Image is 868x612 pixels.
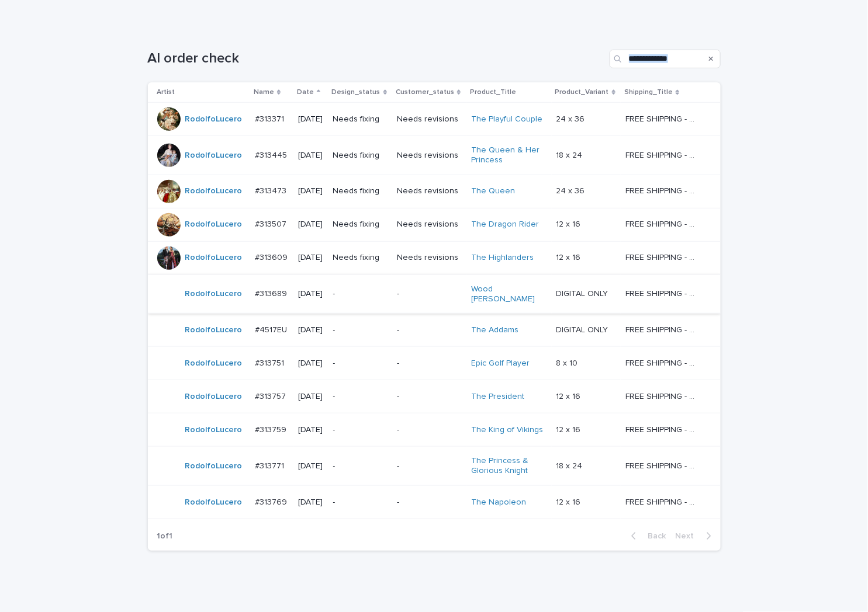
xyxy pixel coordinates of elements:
p: Needs fixing [333,151,388,161]
a: RodolfoLucero [185,289,243,299]
tr: RodolfoLucero #313771#313771 [DATE]--The Princess & Glorious Knight 18 x 2418 x 24 FREE SHIPPING ... [148,447,721,486]
p: - [333,392,388,402]
tr: RodolfoLucero #313507#313507 [DATE]Needs fixingNeeds revisionsThe Dragon Rider 12 x 1612 x 16 FRE... [148,208,721,241]
p: #313771 [255,459,286,471]
p: FREE SHIPPING - preview in 1-2 business days, after your approval delivery will take 5-10 b.d. [625,287,701,299]
a: RodolfoLucero [185,461,243,471]
p: #313507 [255,217,289,229]
tr: RodolfoLucero #313769#313769 [DATE]--The Napoleon 12 x 1612 x 16 FREE SHIPPING - preview in 1-2 b... [148,485,721,519]
p: FREE SHIPPING - preview in 1-2 business days, after your approval delivery will take 5-10 b.d. [625,423,701,435]
p: Shipping_Title [624,86,673,99]
p: 12 x 16 [556,495,583,507]
p: 18 x 24 [556,459,585,471]
p: Product_Variant [555,86,609,99]
p: DIGITAL ONLY [556,287,611,299]
p: 24 x 36 [556,184,587,196]
p: FREE SHIPPING - preview in 1-2 business days, after your approval delivery will take 5-10 b.d. [625,112,701,124]
p: [DATE] [298,253,324,263]
p: - [397,461,462,471]
p: [DATE] [298,114,324,124]
p: FREE SHIPPING - preview in 1-2 business days, after your approval delivery will take 5-10 b.d. [625,184,701,196]
p: FREE SHIPPING - preview in 1-2 business days, after your approval delivery will take 5-10 b.d. [625,356,701,368]
a: RodolfoLucero [185,114,243,124]
span: Back [641,532,666,540]
a: The Queen & Her Princess [471,145,544,165]
p: DIGITAL ONLY [556,323,611,335]
p: - [333,425,388,435]
a: The President [471,392,524,402]
a: RodolfoLucero [185,253,243,263]
p: [DATE] [298,461,324,471]
tr: RodolfoLucero #4517EU#4517EU [DATE]--The Addams DIGITAL ONLYDIGITAL ONLY FREE SHIPPING - preview ... [148,314,721,347]
p: 12 x 16 [556,390,583,402]
p: [DATE] [298,392,324,402]
tr: RodolfoLucero #313751#313751 [DATE]--Epic Golf Player 8 x 108 x 10 FREE SHIPPING - preview in 1-2... [148,347,721,380]
p: [DATE] [298,186,324,196]
p: [DATE] [298,325,324,335]
tr: RodolfoLucero #313609#313609 [DATE]Needs fixingNeeds revisionsThe Highlanders 12 x 1612 x 16 FREE... [148,241,721,274]
p: - [397,359,462,368]
p: Needs revisions [397,253,462,263]
p: - [397,498,462,507]
p: #313751 [255,356,286,368]
p: [DATE] [298,151,324,161]
p: - [333,461,388,471]
button: Back [622,531,671,541]
p: Artist [157,86,175,99]
tr: RodolfoLucero #313759#313759 [DATE]--The King of Vikings 12 x 1612 x 16 FREE SHIPPING - preview i... [148,413,721,447]
p: - [333,359,388,368]
p: #313759 [255,423,289,435]
p: FREE SHIPPING - preview in 1-2 business days, after your approval delivery will take 5-10 b.d. [625,148,701,161]
p: Needs fixing [333,253,388,263]
p: - [397,289,462,299]
p: Name [254,86,274,99]
span: Next [676,532,701,540]
p: Needs revisions [397,220,462,229]
a: The Napoleon [471,498,526,507]
p: 8 x 10 [556,356,580,368]
p: Needs fixing [333,220,388,229]
a: The King of Vikings [471,425,543,435]
p: - [333,498,388,507]
a: RodolfoLucero [185,186,243,196]
a: The Playful Couple [471,114,542,124]
a: RodolfoLucero [185,498,243,507]
p: 24 x 36 [556,112,587,124]
p: #4517EU [255,323,289,335]
tr: RodolfoLucero #313689#313689 [DATE]--Wood [PERSON_NAME] DIGITAL ONLYDIGITAL ONLY FREE SHIPPING - ... [148,274,721,314]
p: Product_Title [470,86,516,99]
button: Next [671,531,721,541]
p: #313473 [255,184,289,196]
p: [DATE] [298,289,324,299]
p: [DATE] [298,359,324,368]
p: - [397,325,462,335]
p: [DATE] [298,425,324,435]
p: FREE SHIPPING - preview in 1-2 business days, after your approval delivery will take up to 10 bus... [625,323,701,335]
a: Wood [PERSON_NAME] [471,284,544,304]
p: Design_status [332,86,381,99]
p: Needs revisions [397,186,462,196]
p: #313371 [255,112,286,124]
p: #313769 [255,495,289,507]
a: The Addams [471,325,518,335]
input: Search [610,50,721,68]
p: - [397,392,462,402]
p: FREE SHIPPING - preview in 1-2 business days, after your approval delivery will take 5-10 b.d. [625,495,701,507]
tr: RodolfoLucero #313371#313371 [DATE]Needs fixingNeeds revisionsThe Playful Couple 24 x 3624 x 36 F... [148,103,721,136]
p: FREE SHIPPING - preview in 1-2 business days, after your approval delivery will take 5-10 b.d. [625,390,701,402]
p: [DATE] [298,220,324,229]
p: Customer_status [396,86,454,99]
a: The Princess & Glorious Knight [471,456,544,476]
a: RodolfoLucero [185,392,243,402]
a: RodolfoLucero [185,220,243,229]
p: Needs fixing [333,114,388,124]
p: [DATE] [298,498,324,507]
a: RodolfoLucero [185,359,243,368]
tr: RodolfoLucero #313445#313445 [DATE]Needs fixingNeeds revisionsThe Queen & Her Princess 18 x 2418 ... [148,136,721,175]
p: #313757 [255,390,288,402]
p: Needs fixing [333,186,388,196]
h1: AI order check [148,50,605,67]
p: #313609 [255,251,290,263]
p: #313689 [255,287,289,299]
